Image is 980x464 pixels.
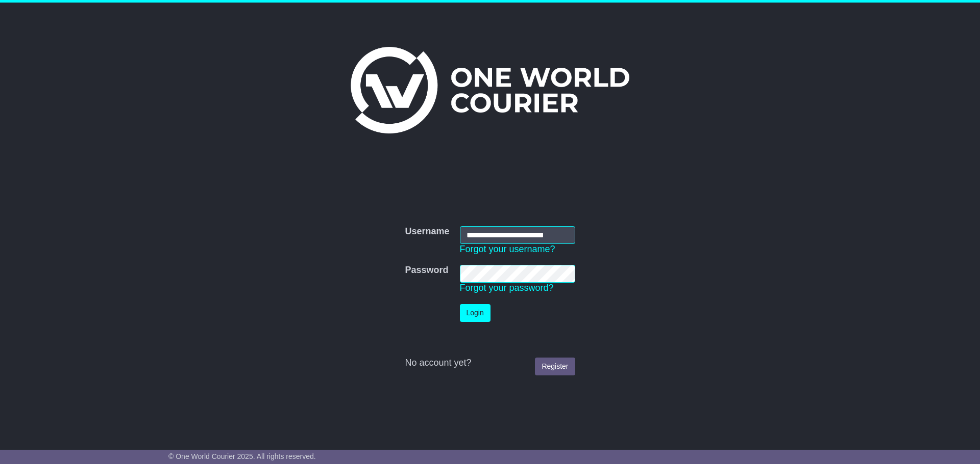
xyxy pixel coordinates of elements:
label: Password [405,265,448,276]
a: Register [535,358,575,375]
img: One World [351,47,629,133]
span: © One World Courier 2025. All rights reserved. [168,452,316,460]
a: Forgot your password? [460,283,554,293]
div: No account yet? [405,358,575,369]
a: Forgot your username? [460,244,555,254]
button: Login [460,304,491,322]
label: Username [405,226,449,237]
